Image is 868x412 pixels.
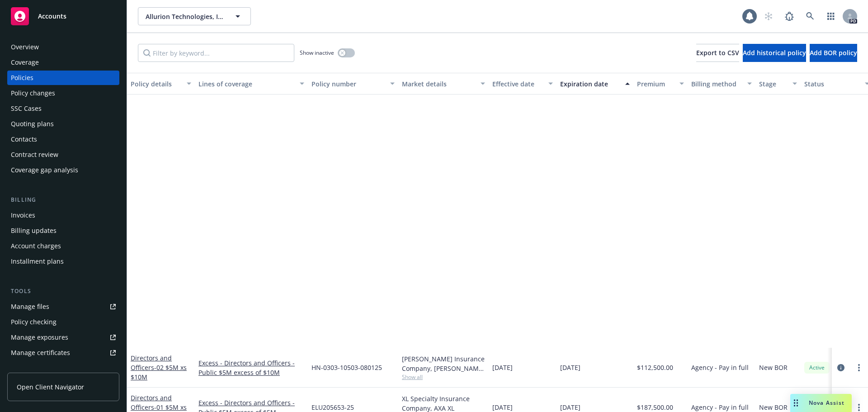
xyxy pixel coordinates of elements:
button: Premium [633,73,688,95]
span: $187,500.00 [637,403,673,412]
div: Coverage [11,55,39,70]
a: Overview [7,40,119,54]
button: Export to CSV [696,44,739,62]
div: Effective date [492,79,543,89]
div: Contacts [11,132,37,147]
a: circleInformation [835,362,846,373]
button: Billing method [688,73,755,95]
button: Add BOR policy [810,44,857,62]
div: Policy number [311,79,385,89]
button: Stage [755,73,801,95]
span: Accounts [38,13,66,20]
a: Report a Bug [780,7,798,25]
span: $112,500.00 [637,363,673,372]
span: Nova Assist [809,399,844,407]
button: Allurion Technologies, Inc. [138,7,251,25]
span: Active [808,364,826,372]
a: Invoices [7,208,119,223]
a: Account charges [7,239,119,253]
div: Drag to move [790,394,802,412]
a: Contacts [7,132,119,147]
div: Tools [7,287,119,296]
div: Contract review [11,147,58,162]
button: Add historical policy [743,44,806,62]
span: Show inactive [300,49,334,57]
span: Add historical policy [743,48,806,57]
span: [DATE] [560,363,580,372]
span: Show all [402,373,485,381]
span: Agency - Pay in full [691,403,749,412]
span: [DATE] [560,403,580,412]
a: Policies [7,71,119,85]
span: [DATE] [492,403,513,412]
div: Account charges [11,239,61,253]
a: Coverage gap analysis [7,163,119,177]
div: Manage certificates [11,346,70,360]
a: Manage certificates [7,346,119,360]
span: Export to CSV [696,48,739,57]
a: Manage files [7,299,119,314]
a: Quoting plans [7,117,119,131]
div: Billing updates [11,223,57,238]
a: Installment plans [7,254,119,269]
a: Excess - Directors and Officers - Public $5M excess of $10M [198,358,304,377]
a: Contract review [7,147,119,162]
div: SSC Cases [11,101,42,116]
span: Agency - Pay in full [691,363,749,372]
div: Status [804,79,859,89]
div: Billing [7,195,119,204]
div: Policy changes [11,86,55,100]
span: Open Client Navigator [17,382,84,392]
a: Directors and Officers [131,354,187,381]
div: Manage BORs [11,361,53,375]
a: SSC Cases [7,101,119,116]
a: Start snowing [759,7,778,25]
span: ELU205653-25 [311,403,354,412]
span: New BOR [759,403,788,412]
a: Policy changes [7,86,119,100]
div: Policy checking [11,315,57,329]
div: Expiration date [560,79,620,89]
a: more [854,362,864,373]
a: Switch app [822,7,840,25]
span: [DATE] [492,363,513,372]
div: Manage files [11,299,49,314]
div: Stage [759,79,787,89]
span: Allurion Technologies, Inc. [146,12,224,21]
div: Policy details [131,79,181,89]
span: Add BOR policy [810,48,857,57]
div: [PERSON_NAME] Insurance Company, [PERSON_NAME] Insurance Group [402,354,485,373]
div: Installment plans [11,254,64,269]
div: Manage exposures [11,330,68,345]
button: Market details [398,73,489,95]
div: Lines of coverage [198,79,294,89]
button: Effective date [489,73,557,95]
div: Overview [11,40,39,54]
a: Billing updates [7,223,119,238]
button: Nova Assist [790,394,852,412]
a: Coverage [7,55,119,70]
div: Policies [11,71,33,85]
input: Filter by keyword... [138,44,294,62]
button: Policy details [127,73,195,95]
button: Lines of coverage [195,73,308,95]
span: - 02 $5M xs $10M [131,363,187,381]
button: Expiration date [557,73,633,95]
div: Billing method [691,79,742,89]
span: HN-0303-10503-080125 [311,363,382,372]
button: Policy number [308,73,398,95]
div: Coverage gap analysis [11,163,78,177]
div: Premium [637,79,674,89]
div: Market details [402,79,475,89]
a: Policy checking [7,315,119,329]
span: New BOR [759,363,788,372]
div: Invoices [11,208,35,223]
a: Manage BORs [7,361,119,375]
a: Manage exposures [7,330,119,345]
div: Quoting plans [11,117,54,131]
a: Accounts [7,4,119,29]
a: Search [801,7,819,25]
